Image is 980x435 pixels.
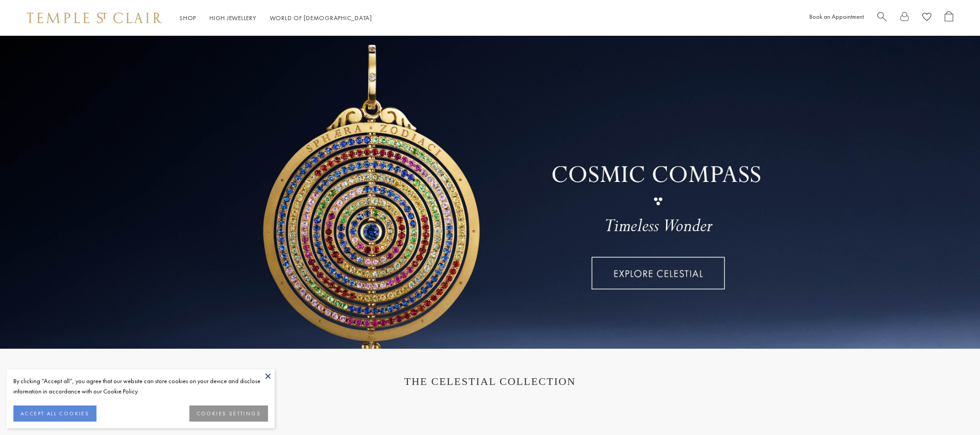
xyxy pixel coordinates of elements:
button: ACCEPT ALL COOKIES [13,405,96,422]
a: High JewelleryHigh Jewellery [209,14,256,22]
nav: Main navigation [180,13,372,24]
a: World of [DEMOGRAPHIC_DATA]World of [DEMOGRAPHIC_DATA] [270,14,372,22]
a: Search [877,11,887,25]
h1: THE CELESTIAL COLLECTION [36,376,944,388]
a: View Wishlist [922,11,931,25]
button: COOKIES SETTINGS [189,405,268,422]
a: ShopShop [180,14,196,22]
div: By clicking “Accept all”, you agree that our website can store cookies on your device and disclos... [13,376,268,397]
img: Temple St. Clair [27,13,162,23]
a: Book an Appointment [809,13,864,21]
a: Open Shopping Bag [945,11,953,25]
